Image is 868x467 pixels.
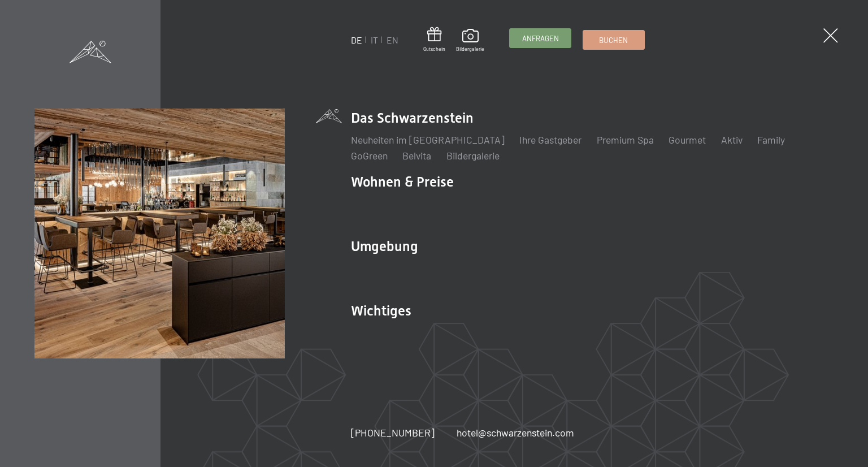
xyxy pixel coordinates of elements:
[757,133,785,146] a: Family
[423,27,445,53] a: Gutschein
[583,31,644,49] a: Buchen
[446,149,500,162] a: Bildergalerie
[519,133,581,146] a: Ihre Gastgeber
[721,133,743,146] a: Aktiv
[351,426,435,439] span: [PHONE_NUMBER]
[371,34,378,45] a: IT
[351,149,388,162] a: GoGreen
[599,35,628,45] span: Buchen
[522,33,559,44] span: Anfragen
[456,46,484,53] span: Bildergalerie
[351,133,505,146] a: Neuheiten im [GEOGRAPHIC_DATA]
[597,133,654,146] a: Premium Spa
[387,34,398,45] a: EN
[510,29,571,47] a: Anfragen
[456,29,484,53] a: Bildergalerie
[423,46,445,53] span: Gutschein
[402,149,431,162] a: Belvita
[351,426,435,440] a: [PHONE_NUMBER]
[457,426,574,440] a: hotel@schwarzenstein.com
[669,133,706,146] a: Gourmet
[351,34,362,45] a: DE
